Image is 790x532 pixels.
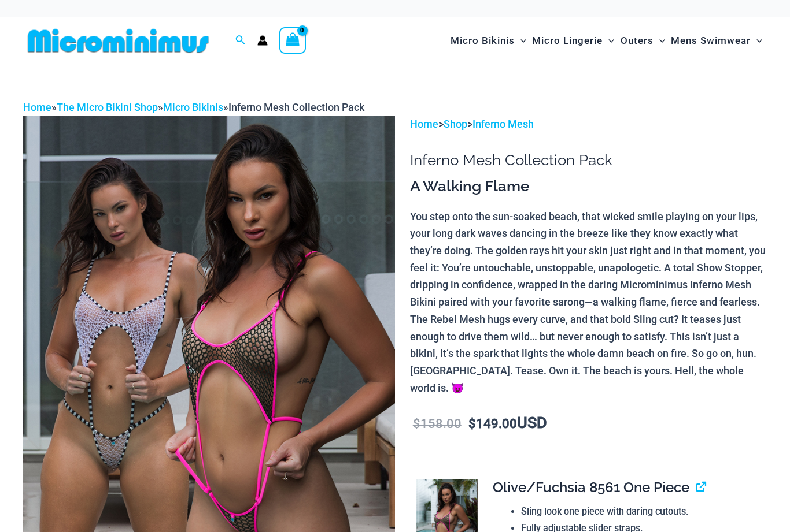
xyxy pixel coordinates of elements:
[413,416,420,431] span: $
[163,101,223,113] a: Micro Bikinis
[228,101,364,113] span: Inferno Mesh Collection Pack
[468,416,517,431] bdi: 149.00
[279,27,306,54] a: View Shopping Cart, empty
[472,118,534,130] a: Inferno Mesh
[451,26,515,55] span: Micro Bikinis
[521,503,758,520] li: Sling look one piece with daring cutouts.
[235,34,246,48] a: Search icon link
[621,26,654,55] span: Outers
[444,118,467,130] a: Shop
[410,151,767,169] h1: Inferno Mesh Collection Pack
[410,415,767,433] p: USD
[468,416,476,431] span: $
[257,35,268,46] a: Account icon link
[448,23,529,58] a: Micro BikinisMenu ToggleMenu Toggle
[57,101,158,113] a: The Micro Bikini Shop
[446,21,767,60] nav: Site Navigation
[668,23,765,58] a: Mens SwimwearMenu ToggleMenu Toggle
[23,28,213,54] img: MM SHOP LOGO FLAT
[410,208,767,397] p: You step onto the sun-soaked beach, that wicked smile playing on your lips, your long dark waves ...
[529,23,617,58] a: Micro LingerieMenu ToggleMenu Toggle
[410,177,767,196] h3: A Walking Flame
[618,23,668,58] a: OutersMenu ToggleMenu Toggle
[23,101,51,113] a: Home
[532,26,603,55] span: Micro Lingerie
[23,101,364,113] span: » » »
[493,479,689,496] span: Olive/Fuchsia 8561 One Piece
[515,26,526,55] span: Menu Toggle
[410,118,438,130] a: Home
[413,416,462,431] bdi: 158.00
[671,26,751,55] span: Mens Swimwear
[603,26,614,55] span: Menu Toggle
[654,26,665,55] span: Menu Toggle
[751,26,762,55] span: Menu Toggle
[410,116,767,133] p: > >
